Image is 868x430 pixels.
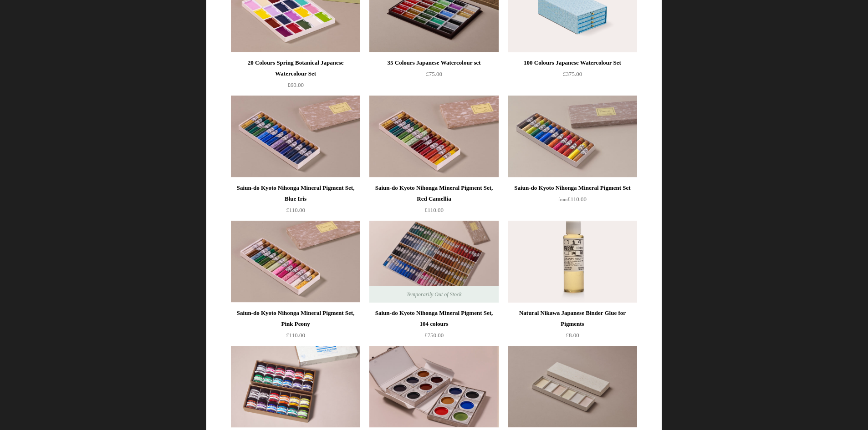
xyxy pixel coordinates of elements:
[369,221,499,303] a: Saiun-do Kyoto Nihonga Mineral Pigment Set, 104 colours Saiun-do Kyoto Nihonga Mineral Pigment Se...
[369,96,499,177] img: Saiun-do Kyoto Nihonga Mineral Pigment Set, Red Camellia
[369,346,499,428] img: Saiun-do Kyoto Nihonga Full Pan Teppachi Set, 12 Colours
[231,182,360,220] a: Saiun-do Kyoto Nihonga Mineral Pigment Set, Blue Iris £110.00
[231,346,360,428] img: Nicker Colour 24 Colour Poster Paint Set
[233,182,358,204] div: Saiun-do Kyoto Nihonga Mineral Pigment Set, Blue Iris
[369,346,499,428] a: Saiun-do Kyoto Nihonga Full Pan Teppachi Set, 12 Colours Saiun-do Kyoto Nihonga Full Pan Teppachi...
[508,221,637,303] img: Natural Nikawa Japanese Binder Glue for Pigments
[424,332,444,339] span: £750.00
[231,96,360,177] img: Saiun-do Kyoto Nihonga Mineral Pigment Set, Blue Iris
[397,286,470,303] span: Temporarily Out of Stock
[508,221,637,303] a: Natural Nikawa Japanese Binder Glue for Pigments Natural Nikawa Japanese Binder Glue for Pigments
[510,308,635,329] div: Natural Nikawa Japanese Binder Glue for Pigments
[231,57,360,95] a: 20 Colours Spring Botanical Japanese Watercolour Set £60.00
[233,308,358,329] div: Saiun-do Kyoto Nihonga Mineral Pigment Set, Pink Peony
[508,57,637,95] a: 100 Colours Japanese Watercolour Set £375.00
[231,346,360,428] a: Nicker Colour 24 Colour Poster Paint Set Nicker Colour 24 Colour Poster Paint Set
[231,308,360,345] a: Saiun-do Kyoto Nihonga Mineral Pigment Set, Pink Peony £110.00
[372,308,496,329] div: Saiun-do Kyoto Nihonga Mineral Pigment Set, 104 colours
[233,57,358,79] div: 20 Colours Spring Botanical Japanese Watercolour Set
[231,221,360,303] a: Saiun-do Kyoto Nihonga Mineral Pigment Set, Pink Peony Saiun-do Kyoto Nihonga Mineral Pigment Set...
[426,71,442,77] span: £75.00
[508,346,637,428] a: Japanese Iridescent Watercolour Set Japanese Iridescent Watercolour Set
[286,207,305,213] span: £110.00
[287,81,304,88] span: £60.00
[510,57,635,68] div: 100 Colours Japanese Watercolour Set
[508,308,637,345] a: Natural Nikawa Japanese Binder Glue for Pigments £8.00
[369,182,499,220] a: Saiun-do Kyoto Nihonga Mineral Pigment Set, Red Camellia £110.00
[369,308,499,345] a: Saiun-do Kyoto Nihonga Mineral Pigment Set, 104 colours £750.00
[372,57,496,68] div: 35 Colours Japanese Watercolour set
[508,96,637,177] img: Saiun-do Kyoto Nihonga Mineral Pigment Set
[566,332,579,339] span: £8.00
[231,96,360,177] a: Saiun-do Kyoto Nihonga Mineral Pigment Set, Blue Iris Saiun-do Kyoto Nihonga Mineral Pigment Set,...
[508,96,637,177] a: Saiun-do Kyoto Nihonga Mineral Pigment Set Saiun-do Kyoto Nihonga Mineral Pigment Set
[563,71,582,77] span: £375.00
[508,182,637,220] a: Saiun-do Kyoto Nihonga Mineral Pigment Set from£110.00
[424,207,444,213] span: £110.00
[286,332,305,339] span: £110.00
[558,196,587,202] span: £110.00
[231,221,360,303] img: Saiun-do Kyoto Nihonga Mineral Pigment Set, Pink Peony
[369,96,499,177] a: Saiun-do Kyoto Nihonga Mineral Pigment Set, Red Camellia Saiun-do Kyoto Nihonga Mineral Pigment S...
[558,197,567,202] span: from
[369,221,499,303] img: Saiun-do Kyoto Nihonga Mineral Pigment Set, 104 colours
[372,182,496,204] div: Saiun-do Kyoto Nihonga Mineral Pigment Set, Red Camellia
[510,182,635,193] div: Saiun-do Kyoto Nihonga Mineral Pigment Set
[508,346,637,428] img: Japanese Iridescent Watercolour Set
[369,57,499,95] a: 35 Colours Japanese Watercolour set £75.00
